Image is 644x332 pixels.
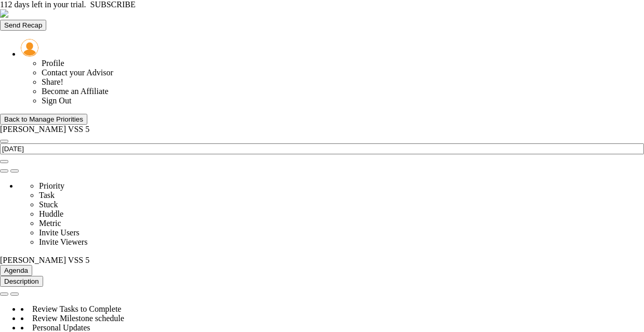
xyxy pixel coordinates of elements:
img: 157261.Person.photo [21,39,38,57]
span: Priority [39,181,64,190]
span: Become an Affiliate [42,87,109,96]
span: Invite Viewers [39,237,87,246]
span: Stuck [39,200,58,209]
span: Sign Out [42,96,71,105]
div: Review Tasks to Complete [21,304,644,314]
div: Back to Manage Priorities [4,115,83,123]
span: Metric [39,219,61,228]
span: Agenda [4,267,28,274]
span: Description [4,277,39,285]
span: Profile [42,59,64,68]
span: Task [39,191,55,200]
div: Review Milestone schedule [21,314,644,323]
span: Send Recap [4,21,42,29]
span: Invite Users [39,228,80,237]
span: Huddle [39,209,63,218]
span: Share! [42,77,63,86]
span: Contact your Advisor [42,68,113,77]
